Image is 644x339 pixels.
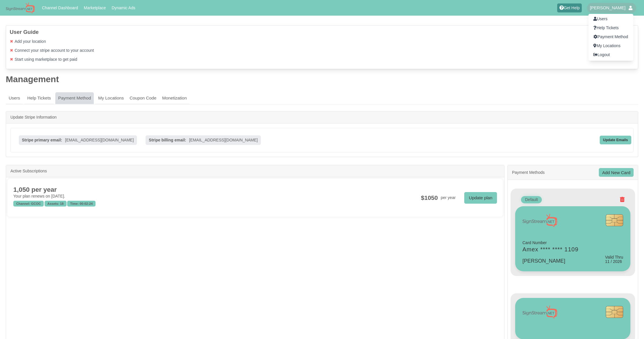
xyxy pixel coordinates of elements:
a: Logout [590,50,631,59]
iframe: Chat Widget [542,277,644,339]
a: Payment Method [590,32,631,41]
a: My Locations [590,41,631,50]
a: Users [590,14,631,23]
a: Help Tickets [590,23,631,32]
